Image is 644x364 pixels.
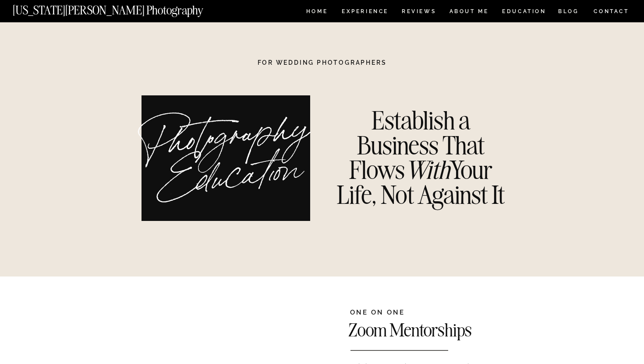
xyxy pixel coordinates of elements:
[132,114,326,212] h1: Photography Education
[342,9,388,16] a: Experience
[405,154,449,185] i: With
[304,9,329,16] a: HOME
[348,321,580,345] h2: Zoom Mentorships
[13,4,233,12] a: [US_STATE][PERSON_NAME] Photography
[449,9,489,16] a: ABOUT ME
[593,7,630,16] a: CONTACT
[232,59,412,66] h1: For Wedding Photographers
[558,9,579,16] a: BLOG
[402,9,435,16] a: REVIEWS
[329,108,513,208] h3: Establish a Business That Flows Your Life, Not Against It
[501,9,547,16] a: EDUCATION
[350,309,519,317] h2: One on one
